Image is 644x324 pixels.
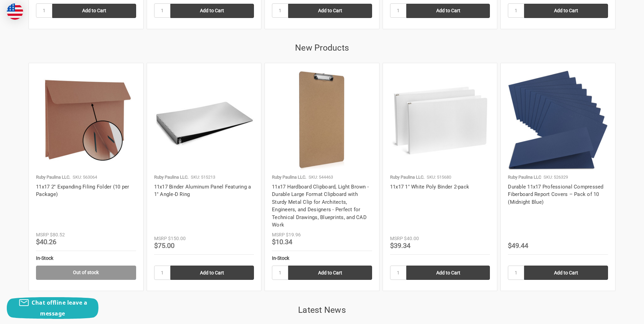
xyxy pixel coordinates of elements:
[154,174,188,181] p: Ruby Paulina LLC.
[272,70,372,170] img: 11x17 Hardboard Clipboard | Durable, Professional Clipboard for Architects & Engineers
[154,184,251,198] a: 11x17 Binder Aluminum Panel Featuring a 1" Angle-D Ring
[7,297,98,319] button: Chat offline leave a message
[508,70,608,170] img: Durable 11x17 Professional Compressed Fiberboard Report Covers – Pack of 10 (Midnight Blue)
[390,241,410,250] span: $39.34
[36,266,136,280] a: Out of stock
[170,4,254,18] input: Add to Cart
[36,255,136,262] div: In-Stock
[508,174,541,181] p: Ruby Paulina LLC
[390,235,403,242] div: MSRP
[524,266,608,280] input: Add to Cart
[524,4,608,18] input: Add to Cart
[154,70,254,170] img: 11x17 Binder Aluminum Panel Featuring a 1" Angle-D Ring
[73,174,97,181] p: SKU: 563064
[427,174,451,181] p: SKU: 515680
[168,236,186,241] span: $150.00
[272,174,306,181] p: Ruby Paulina LLC.
[390,184,469,190] a: 11x17 1" White Poly Binder 2-pack
[29,304,615,317] h2: Latest News
[406,4,490,18] input: Add to Cart
[390,70,490,170] img: 11x17 1" White Poly Binder 2-pack
[154,241,174,250] span: $75.00
[191,174,215,181] p: SKU: 515213
[309,174,333,181] p: SKU: 544463
[36,238,56,246] span: $40.26
[272,231,285,238] div: MSRP
[36,78,136,162] img: 11x17 2'' Expanding Filing Folder (10 per Package)
[36,231,49,238] div: MSRP
[508,184,603,205] a: Durable 11x17 Professional Compressed Fiberboard Report Covers – Pack of 10 (Midnight Blue)
[272,255,372,262] div: In-Stock
[406,266,490,280] input: Add to Cart
[52,4,136,18] input: Add to Cart
[7,3,23,20] img: duty and tax information for United States
[32,299,87,317] span: Chat offline leave a message
[544,174,568,181] p: SKU: 526329
[390,174,424,181] p: Ruby Paulina LLC.
[286,232,301,237] span: $19.96
[404,236,419,241] span: $40.00
[272,184,369,228] a: 11x17 Hardboard Clipboard, Light Brown - Durable Large Format Clipboard with Sturdy Metal Clip fo...
[508,241,528,250] span: $49.44
[154,235,167,242] div: MSRP
[170,266,254,280] input: Add to Cart
[36,70,136,170] a: 11x17 2'' Expanding Filing Folder (10 per Package)
[29,41,615,54] h2: New Products
[272,238,292,246] span: $10.34
[36,184,129,198] a: 11x17 2'' Expanding Filing Folder (10 per Package)
[288,266,372,280] input: Add to Cart
[36,174,70,181] p: Ruby Paulina LLC.
[288,4,372,18] input: Add to Cart
[50,232,65,237] span: $80.52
